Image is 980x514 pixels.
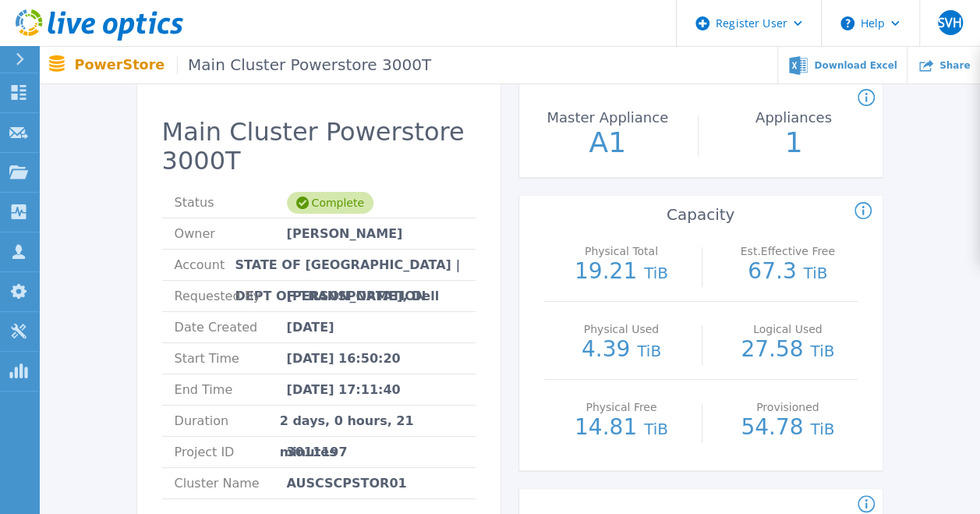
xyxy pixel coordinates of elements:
[175,406,280,436] span: Duration
[644,420,668,438] span: TiB
[175,187,287,218] span: Status
[175,281,287,311] span: Requested By
[287,437,348,467] span: 3011197
[175,437,287,467] span: Project ID
[287,281,440,311] span: [PERSON_NAME], Dell
[722,324,854,335] p: Logical Used
[287,312,334,342] span: [DATE]
[287,374,401,405] span: [DATE] 17:11:40
[162,118,476,175] h2: Main Cluster Powerstore 3000T
[938,16,962,29] span: SVH
[175,468,287,498] span: Cluster Name
[637,342,661,360] span: TiB
[718,417,858,440] p: 54.78
[810,342,834,360] span: TiB
[175,218,287,249] span: Owner
[175,343,287,374] span: Start Time
[520,129,695,157] p: A1
[175,312,287,342] span: Date Created
[524,111,691,125] p: Master Appliance
[287,343,401,374] span: [DATE] 16:50:20
[814,61,897,70] span: Download Excel
[706,129,881,157] p: 1
[287,468,407,498] span: AUSCSCPSTOR01
[287,192,373,214] div: Complete
[803,264,827,282] span: TiB
[280,406,463,436] span: 2 days, 0 hours, 21 minutes
[722,246,854,257] p: Est.Effective Free
[644,264,668,282] span: TiB
[718,261,858,284] p: 67.3
[555,246,687,257] p: Physical Total
[75,56,431,74] p: PowerStore
[175,250,235,280] span: Account
[710,111,877,125] p: Appliances
[552,339,692,362] p: 4.39
[722,402,854,413] p: Provisioned
[177,56,431,74] span: Main Cluster Powerstore 3000T
[555,324,687,335] p: Physical Used
[718,339,858,362] p: 27.58
[552,417,692,440] p: 14.81
[235,250,463,280] span: STATE OF [GEOGRAPHIC_DATA] | DEPT OF TRANSPORTATION
[939,61,970,70] span: Share
[175,374,287,405] span: End Time
[552,261,692,284] p: 19.21
[287,218,403,249] span: [PERSON_NAME]
[555,402,687,413] p: Physical Free
[810,420,834,438] span: TiB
